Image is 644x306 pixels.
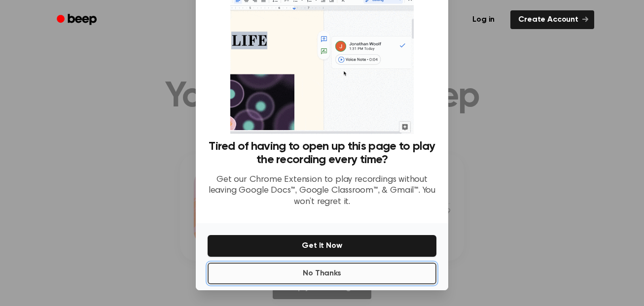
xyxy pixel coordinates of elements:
[208,235,436,257] button: Get It Now
[510,10,594,29] a: Create Account
[463,8,504,31] a: Log in
[208,140,436,167] h3: Tired of having to open up this page to play the recording every time?
[50,10,106,30] a: Beep
[208,263,436,284] button: No Thanks
[208,174,436,208] p: Get our Chrome Extension to play recordings without leaving Google Docs™, Google Classroom™, & Gm...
